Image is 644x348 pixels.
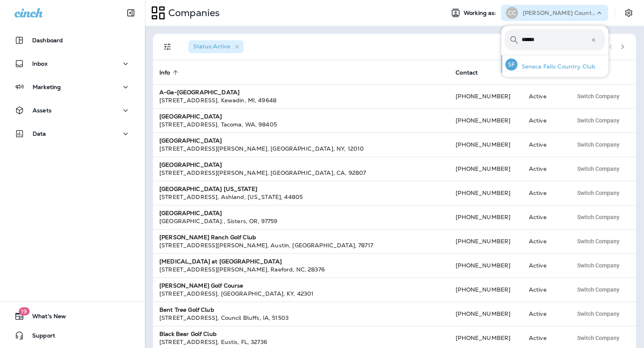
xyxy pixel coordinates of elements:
td: Active [522,302,566,326]
span: Switch Company [577,118,619,123]
td: [PHONE_NUMBER] [449,84,522,108]
button: Filters [159,39,175,55]
span: Switch Company [577,93,619,99]
button: SFSeneca Falls Country Club [502,55,609,74]
div: [STREET_ADDRESS][PERSON_NAME] , Raeford , NC , 28376 [159,265,443,273]
span: Switch Company [577,166,619,172]
td: [PHONE_NUMBER] [449,133,522,157]
span: Info [159,69,170,76]
span: Support [24,332,55,342]
button: 19What's New [8,308,137,324]
button: Switch Company [573,259,624,271]
td: [PHONE_NUMBER] [449,157,522,181]
button: Marketing [8,79,137,95]
strong: [MEDICAL_DATA] at [GEOGRAPHIC_DATA] [159,258,282,265]
strong: [GEOGRAPHIC_DATA] [159,137,222,144]
strong: [GEOGRAPHIC_DATA] [159,209,222,217]
button: Switch Company [573,187,624,199]
span: Switch Company [577,263,619,268]
span: Switch Company [577,190,619,196]
span: Switch Company [577,335,619,341]
button: Switch Company [573,332,624,344]
button: Switch Company [573,308,624,320]
div: SF [506,58,518,70]
div: [STREET_ADDRESS] , Kewadin , MI , 49648 [159,96,443,104]
p: Data [33,130,46,137]
td: [PHONE_NUMBER] [449,229,522,253]
p: [PERSON_NAME] Country Club [523,10,595,16]
div: [STREET_ADDRESS][PERSON_NAME] , Austin , [GEOGRAPHIC_DATA] , 78717 [159,241,443,249]
p: Dashboard [32,37,63,43]
td: [PHONE_NUMBER] [449,205,522,229]
button: Inbox [8,56,137,72]
span: 19 [19,307,29,315]
div: [STREET_ADDRESS][PERSON_NAME] , [GEOGRAPHIC_DATA] , NY , 12010 [159,145,443,153]
td: [PHONE_NUMBER] [449,253,522,278]
span: Contact [456,69,488,76]
span: Info [159,69,181,76]
strong: [GEOGRAPHIC_DATA] [159,161,222,168]
span: Switch Company [577,214,619,220]
strong: [PERSON_NAME] Ranch Golf Club [159,234,256,241]
button: Collapse Sidebar [120,5,142,21]
strong: Black Bear Golf Club [159,330,217,338]
button: Switch Company [573,114,624,126]
td: Active [522,133,566,157]
p: Seneca Falls Country Club [518,63,596,70]
button: Assets [8,102,137,118]
button: Switch Company [573,163,624,175]
div: [STREET_ADDRESS] , [GEOGRAPHIC_DATA] , KY , 42301 [159,290,443,298]
div: [GEOGRAPHIC_DATA]. , Sisters , OR , 97759 [159,217,443,225]
span: Switch Company [577,238,619,244]
td: Active [522,108,566,133]
td: [PHONE_NUMBER] [449,181,522,205]
button: Switch Company [573,235,624,247]
strong: A-Ga-[GEOGRAPHIC_DATA] [159,89,239,96]
button: Support [8,327,137,344]
p: Marketing [33,84,61,90]
td: Active [522,84,566,108]
strong: Bent Tree Golf Club [159,306,214,313]
button: Settings [621,6,636,20]
td: Active [522,157,566,181]
div: [STREET_ADDRESS] , Eustis , FL , 32736 [159,338,443,346]
div: [STREET_ADDRESS] , Ashland , [US_STATE] , 44805 [159,193,443,201]
button: Switch Company [573,90,624,102]
td: [PHONE_NUMBER] [449,302,522,326]
span: Switch Company [577,311,619,317]
div: Status:Active [188,40,244,53]
strong: [GEOGRAPHIC_DATA] [159,113,222,120]
button: Data [8,126,137,142]
button: Switch Company [573,211,624,223]
div: [STREET_ADDRESS] , Council Bluffs , IA , 51503 [159,314,443,322]
td: Active [522,253,566,278]
div: [STREET_ADDRESS][PERSON_NAME] , [GEOGRAPHIC_DATA] , CA , 92807 [159,169,443,177]
div: CC [506,7,518,19]
span: Switch Company [577,287,619,292]
td: Active [522,205,566,229]
td: [PHONE_NUMBER] [449,108,522,133]
p: Assets [33,107,52,114]
button: Dashboard [8,32,137,48]
p: Inbox [32,60,47,67]
span: What's New [24,313,66,323]
button: Switch Company [573,284,624,296]
span: Switch Company [577,142,619,147]
p: Companies [165,7,220,19]
strong: [PERSON_NAME] Golf Course [159,282,244,289]
td: [PHONE_NUMBER] [449,278,522,302]
td: Active [522,181,566,205]
div: [STREET_ADDRESS] , Tacoma , WA , 98405 [159,120,443,128]
td: Active [522,229,566,253]
strong: [GEOGRAPHIC_DATA] [US_STATE] [159,185,257,193]
span: Status : Active [193,43,230,50]
button: Switch Company [573,139,624,151]
td: Active [522,278,566,302]
span: Working as: [464,10,498,17]
span: Contact [456,69,478,76]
